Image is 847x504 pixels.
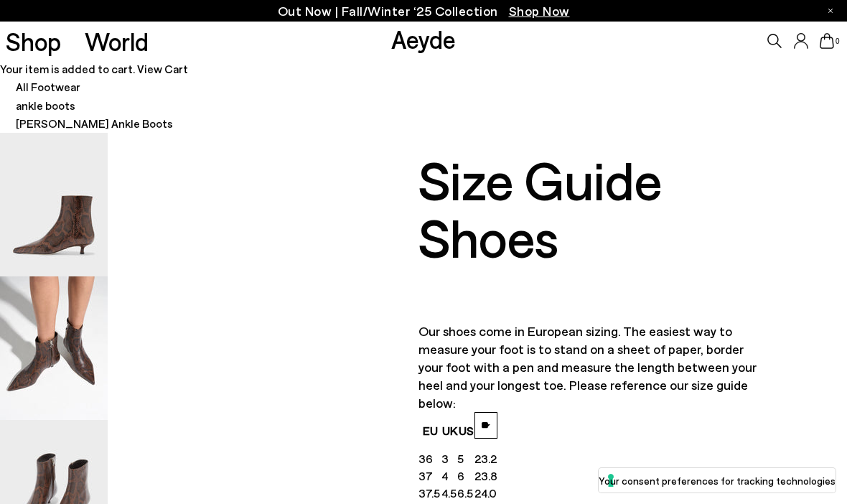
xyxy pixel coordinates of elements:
td: 4 [441,467,457,485]
th: US [457,412,474,450]
a: Shop [6,29,61,54]
button: Your consent preferences for tracking technologies [599,468,836,493]
td: 37.5 [418,485,441,502]
a: Aeyde [391,24,456,54]
span: [PERSON_NAME] Ankle Boots [16,116,173,130]
td: 37 [418,467,441,485]
a: World [85,29,149,54]
p: Out Now | Fall/Winter ‘25 Collection [278,2,570,20]
span: Navigate to /collections/new-in [509,3,570,19]
a: View Cart [137,62,188,75]
td: 5 [457,450,474,467]
td: 24.0 [474,485,497,502]
td: 4.5 [441,485,457,502]
th: EU [418,412,441,450]
td: 6 [457,467,474,485]
td: 23.2 [474,450,497,467]
span: 0 [834,37,841,45]
p: Our shoes come in European sizing. The easiest way to measure your foot is to stand on a sheet of... [418,322,767,412]
label: Your consent preferences for tracking technologies [599,473,836,488]
td: 36 [418,450,441,467]
td: 6.5 [457,485,474,502]
a: 0 [820,33,834,49]
div: Shoes [418,207,767,265]
a: ankle boots [16,98,75,112]
th: UK [441,412,457,450]
td: 23.8 [474,467,497,485]
a: All Footwear [16,80,80,93]
td: 3 [441,450,457,467]
div: Size Guide [418,150,767,207]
